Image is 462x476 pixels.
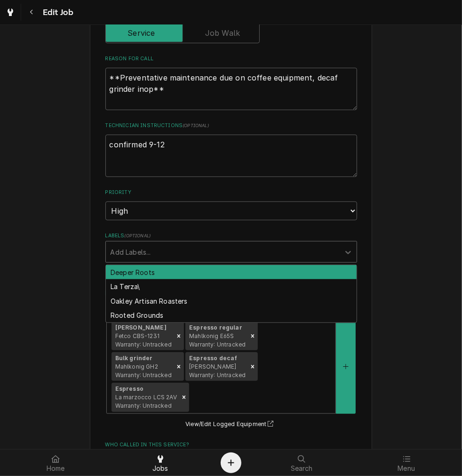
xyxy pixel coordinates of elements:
[115,324,167,331] strong: [PERSON_NAME]
[115,394,177,409] span: La marzocco LCS 2AV Warranty: Untracked
[183,123,209,128] span: ( optional )
[109,452,213,474] a: Jobs
[189,355,237,362] strong: Espresso decaf
[247,322,258,351] div: Remove [object Object]
[105,189,357,196] label: Priority
[115,332,172,348] span: Fetco CBS-1231 Warranty: Untracked
[105,189,357,220] div: Priority
[189,324,242,331] strong: Espresso regular
[106,279,357,294] div: La Terza\
[221,452,241,473] button: Create Object
[105,310,357,430] div: Equipment
[105,441,357,472] div: Who called in this service?
[184,418,278,430] button: View/Edit Logged Equipment
[105,55,357,111] div: Reason For Call
[105,232,357,263] div: Labels
[115,363,172,379] span: Mahlkonig GH2 Warranty: Untracked
[152,465,168,472] span: Jobs
[115,355,153,362] strong: Bulk grinder
[115,385,143,392] strong: Espresso
[355,452,459,474] a: Menu
[4,452,108,474] a: Home
[2,4,19,21] a: Go to Jobs
[105,68,357,110] textarea: **Preventative maintenance due on coffee equipment, decaf grinder inop**
[250,452,354,474] a: Search
[343,363,349,370] svg: Create New Equipment
[291,465,313,472] span: Search
[105,135,357,177] textarea: confirmed 9-12
[105,122,357,177] div: Technician Instructions
[105,55,357,63] label: Reason For Call
[398,465,415,472] span: Menu
[106,265,357,280] div: Deeper Roots
[40,6,73,19] span: Edit Job
[106,308,357,323] div: Rooted Grounds
[174,352,184,381] div: Remove [object Object]
[336,319,356,414] button: Create New Equipment
[106,294,357,308] div: Oakley Artisan Roasters
[174,322,184,351] div: Remove [object Object]
[179,383,189,412] div: Remove [object Object]
[189,332,246,348] span: Mahlkonig E65S Warranty: Untracked
[47,465,65,472] span: Home
[247,352,258,381] div: Remove [object Object]
[105,441,357,449] label: Who called in this service?
[124,233,151,238] span: ( optional )
[105,10,357,43] div: Job Type
[189,363,246,379] span: [PERSON_NAME] Warranty: Untracked
[105,232,357,240] label: Labels
[105,122,357,129] label: Technician Instructions
[23,4,40,21] button: Navigate back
